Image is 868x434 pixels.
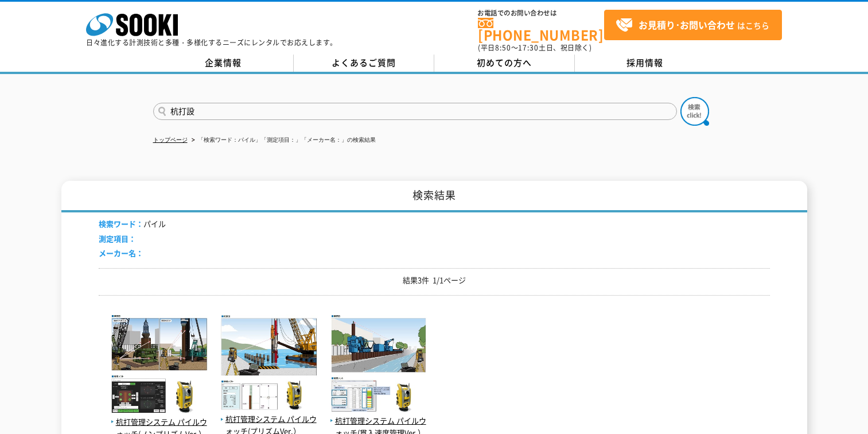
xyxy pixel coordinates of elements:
[153,55,294,72] a: 企業情報
[99,274,770,286] p: 結果3件 1/1ページ
[477,56,532,69] span: 初めての方へ
[518,42,539,53] span: 17:30
[61,181,807,212] h1: 検索結果
[495,42,511,53] span: 8:50
[86,39,337,46] p: 日々進化する計測技術と多種・多様化するニーズにレンタルでお応えします。
[616,17,769,34] span: はこちら
[680,97,709,126] img: btn_search.png
[478,18,604,41] a: [PHONE_NUMBER]
[111,315,208,416] img: 杭打管理システム パイルウォッチ(ノンプリズムVer.）
[478,10,604,17] span: お電話でのお問い合わせは
[189,134,376,146] li: 「検索ワード：パイル」「測定項目：」「メーカー名：」の検索結果
[478,42,591,53] span: (平日 ～ 土日、祝日除く)
[99,218,143,229] span: 検索ワード：
[99,247,143,258] span: メーカー名：
[575,55,715,72] a: 採用情報
[294,55,434,72] a: よくあるご質問
[99,233,136,244] span: 測定項目：
[99,218,166,230] li: パイル
[153,137,188,143] a: トップページ
[604,10,782,40] a: お見積り･お問い合わせはこちら
[220,315,318,413] img: 杭打管理システム パイルウォッチ(プリズムVer.）
[639,18,735,32] strong: お見積り･お問い合わせ
[153,103,677,120] input: 商品名、型式、NETIS番号を入力してください
[434,55,575,72] a: 初めての方へ
[330,315,427,415] img: 杭打管理システム パイルウォッチ(貫入速度管理Ver.）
